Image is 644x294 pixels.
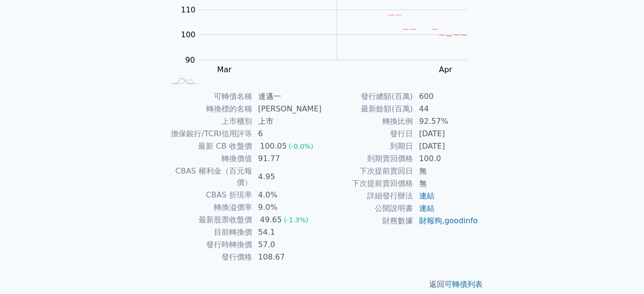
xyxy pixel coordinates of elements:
td: 無 [413,177,479,190]
td: 上市櫃別 [166,115,253,128]
td: 轉換溢價率 [166,201,253,214]
td: 600 [413,90,479,103]
div: 49.65 [258,214,284,226]
td: 57.0 [253,239,322,251]
td: [DATE] [413,140,479,152]
td: 6 [253,128,322,140]
td: 轉換標的名稱 [166,103,253,115]
td: CBAS 折現率 [166,189,253,201]
td: 54.1 [253,226,322,239]
a: 可轉債列表 [444,280,483,289]
a: 連結 [419,191,434,200]
td: 無 [413,165,479,177]
td: CBAS 權利金（百元報價） [166,165,253,189]
td: [PERSON_NAME] [253,103,322,115]
span: (-0.0%) [289,142,314,150]
tspan: 110 [181,5,196,14]
span: (-1.3%) [284,216,308,224]
td: 108.67 [253,251,322,263]
td: 詳細發行辦法 [322,190,413,202]
td: 擔保銀行/TCRI信用評等 [166,128,253,140]
td: 可轉債名稱 [166,90,253,103]
td: 公開說明書 [322,202,413,215]
tspan: Mar [217,65,232,74]
td: 發行總額(百萬) [322,90,413,103]
td: 下次提前賣回價格 [322,177,413,190]
td: 到期賣回價格 [322,152,413,165]
td: 目前轉換價 [166,226,253,239]
td: 下次提前賣回日 [322,165,413,177]
a: 連結 [419,204,434,213]
td: 92.57% [413,115,479,128]
tspan: 100 [181,30,196,39]
td: 44 [413,103,479,115]
td: 100.0 [413,152,479,165]
a: goodinfo [444,216,478,225]
a: 財報狗 [419,216,442,225]
tspan: 90 [185,55,195,65]
td: 最新 CB 收盤價 [166,140,253,152]
td: 財務數據 [322,215,413,227]
td: [DATE] [413,128,479,140]
td: 最新股票收盤價 [166,214,253,226]
td: 最新餘額(百萬) [322,103,413,115]
td: 發行日 [322,128,413,140]
tspan: Apr [439,65,452,74]
td: 上市 [253,115,322,128]
td: 達邁一 [253,90,322,103]
td: 轉換比例 [322,115,413,128]
td: 9.0% [253,201,322,214]
td: 91.77 [253,152,322,165]
td: 發行價格 [166,251,253,263]
td: 4.0% [253,189,322,201]
td: 4.95 [253,165,322,189]
td: 發行時轉換價 [166,239,253,251]
div: 100.05 [258,141,289,152]
td: 轉換價值 [166,152,253,165]
p: 返回 [154,279,490,290]
td: , [413,215,479,227]
td: 到期日 [322,140,413,152]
